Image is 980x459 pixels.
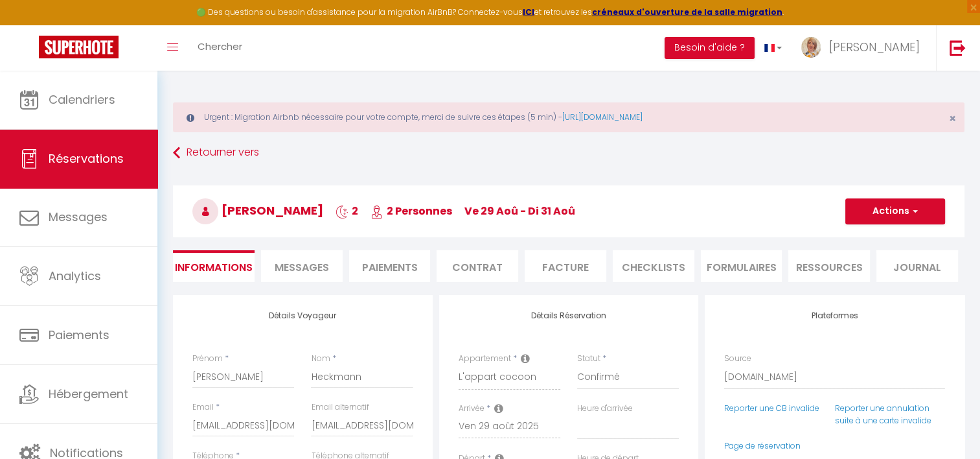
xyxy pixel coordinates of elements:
[275,260,329,275] span: Messages
[192,353,223,365] label: Prénom
[724,440,801,451] a: Page de réservation
[192,401,214,414] label: Email
[459,353,511,365] label: Appartement
[562,112,643,123] a: [URL][DOMAIN_NAME]
[370,204,452,218] span: 2 Personnes
[437,250,518,282] li: Contrat
[592,6,782,18] a: créneaux d'ouverture de la salle migration
[829,39,920,55] span: [PERSON_NAME]
[788,250,870,282] li: Ressources
[613,250,694,282] li: CHECKLISTS
[188,25,252,71] a: Chercher
[724,403,819,414] a: Reporter une CB invalide
[49,209,108,225] span: Messages
[192,311,413,320] h4: Détails Voyageur
[792,25,936,71] a: ... [PERSON_NAME]
[198,40,242,53] span: Chercher
[49,268,101,284] span: Analytics
[701,250,782,282] li: FORMULAIRES
[311,353,330,365] label: Nom
[10,5,49,44] button: Ouvrir le widget de chat LiveChat
[876,250,958,282] li: Journal
[49,327,109,343] span: Paiements
[49,386,128,402] span: Hébergement
[173,102,964,132] div: Urgent : Migration Airbnb nécessaire pour votre compte, merci de suivre ces étapes (5 min) -
[173,141,964,165] a: Retourner vers
[577,353,600,365] label: Statut
[949,113,956,124] button: Close
[801,37,821,58] img: ...
[835,403,931,426] a: Reporter une annulation suite à une carte invalide
[39,36,119,58] img: Super Booking
[724,353,751,365] label: Source
[845,198,945,224] button: Actions
[949,110,956,126] span: ×
[349,250,431,282] li: Paiements
[459,311,679,320] h4: Détails Réservation
[459,403,484,415] label: Arrivée
[49,150,124,167] span: Réservations
[577,403,633,415] label: Heure d'arrivée
[311,401,369,414] label: Email alternatif
[724,311,945,320] h4: Plateformes
[192,202,323,218] span: [PERSON_NAME]
[464,204,575,218] span: ve 29 Aoû - di 31 Aoû
[173,250,255,282] li: Informations
[525,250,606,282] li: Facture
[49,91,115,108] span: Calendriers
[950,40,966,56] img: logout
[665,37,755,59] button: Besoin d'aide ?
[336,204,358,218] span: 2
[523,6,534,18] a: ICI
